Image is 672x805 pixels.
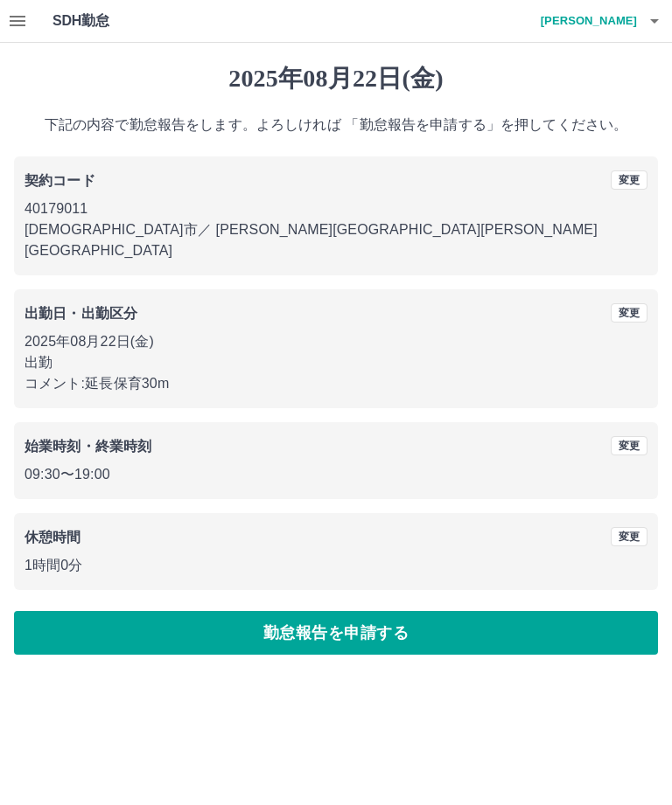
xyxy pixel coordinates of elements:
p: 出勤 [24,352,647,373]
b: 契約コード [24,173,95,188]
button: 変更 [611,170,647,190]
p: 2025年08月22日(金) [24,331,647,352]
button: 変更 [611,303,647,323]
p: コメント: 延長保育30m [24,373,647,394]
p: 下記の内容で勤怠報告をします。よろしければ 「勤怠報告を申請する」を押してください。 [14,115,658,135]
p: 09:30 〜 19:00 [24,464,647,485]
p: 40179011 [24,198,647,219]
p: 1時間0分 [24,555,647,576]
button: 勤怠報告を申請する [14,611,658,655]
b: 休憩時間 [24,530,81,545]
b: 出勤日・出勤区分 [24,306,137,321]
b: 始業時刻・終業時刻 [24,439,151,454]
p: [DEMOGRAPHIC_DATA]市 ／ [PERSON_NAME][GEOGRAPHIC_DATA][PERSON_NAME][GEOGRAPHIC_DATA] [24,219,647,261]
button: 変更 [611,436,647,455]
button: 変更 [611,527,647,546]
h1: 2025年08月22日(金) [14,64,658,94]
